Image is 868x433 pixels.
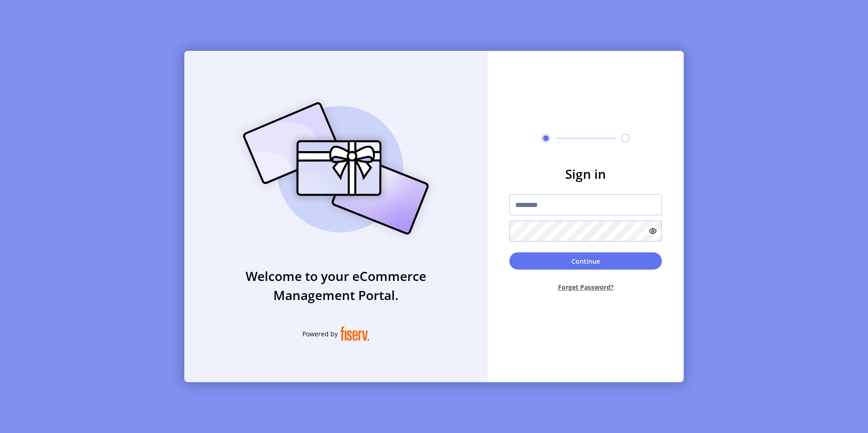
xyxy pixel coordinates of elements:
[302,329,338,339] span: Powered by
[509,164,662,183] h3: Sign in
[229,92,443,245] img: card_Illustration.svg
[509,252,662,270] button: Continue
[184,266,488,305] h3: Welcome to your eCommerce Management Portal.
[509,275,662,299] button: Forget Password?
